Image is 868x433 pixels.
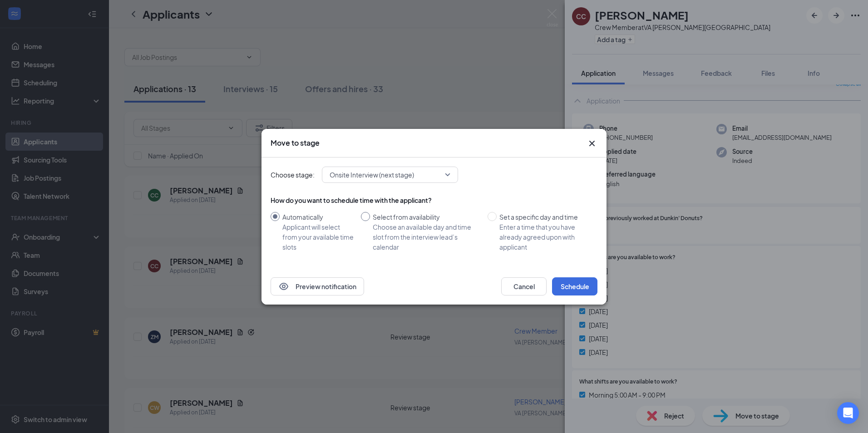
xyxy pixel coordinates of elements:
[282,212,354,222] div: Automatically
[271,138,320,148] h3: Move to stage
[278,281,289,292] svg: Eye
[837,402,859,424] div: Open Intercom Messenger
[373,212,480,222] div: Select from availability
[282,222,354,252] div: Applicant will select from your available time slots
[271,277,364,295] button: EyePreview notification
[499,222,590,252] div: Enter a time that you have already agreed upon with applicant
[373,222,480,252] div: Choose an available day and time slot from the interview lead’s calendar
[271,196,597,205] div: How do you want to schedule time with the applicant?
[499,212,590,222] div: Set a specific day and time
[587,138,597,149] svg: Cross
[271,170,315,180] span: Choose stage:
[501,277,547,295] button: Cancel
[587,138,597,149] button: Close
[330,168,414,182] span: Onsite Interview (next stage)
[552,277,597,295] button: Schedule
